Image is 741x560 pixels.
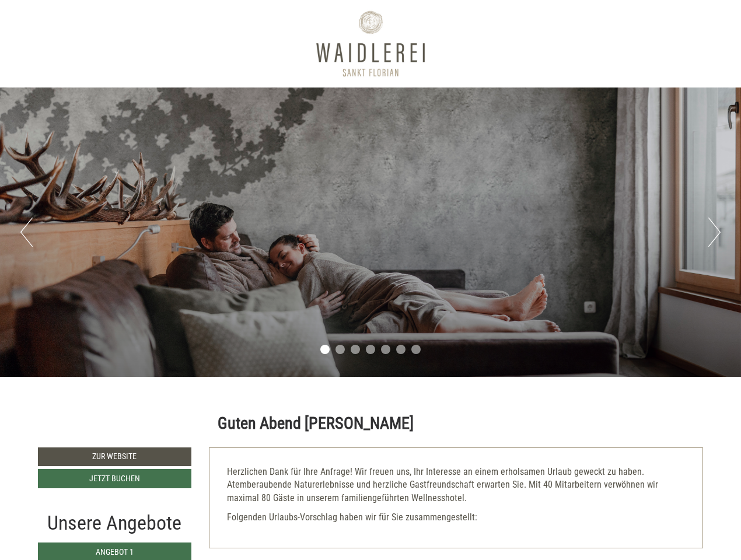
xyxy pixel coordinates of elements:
[227,466,686,506] p: Herzlichen Dank für Ihre Anfrage! Wir freuen uns, Ihr Interesse an einem erholsamen Urlaub geweck...
[218,415,414,433] h1: Guten Abend [PERSON_NAME]
[38,447,191,466] a: Zur Website
[227,511,686,524] p: Folgenden Urlaubs-Vorschlag haben wir für Sie zusammengestellt:
[708,218,721,247] button: Next
[20,218,33,247] button: Previous
[38,469,191,488] a: Jetzt buchen
[96,547,134,556] span: Angebot 1
[38,509,191,537] div: Unsere Angebote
